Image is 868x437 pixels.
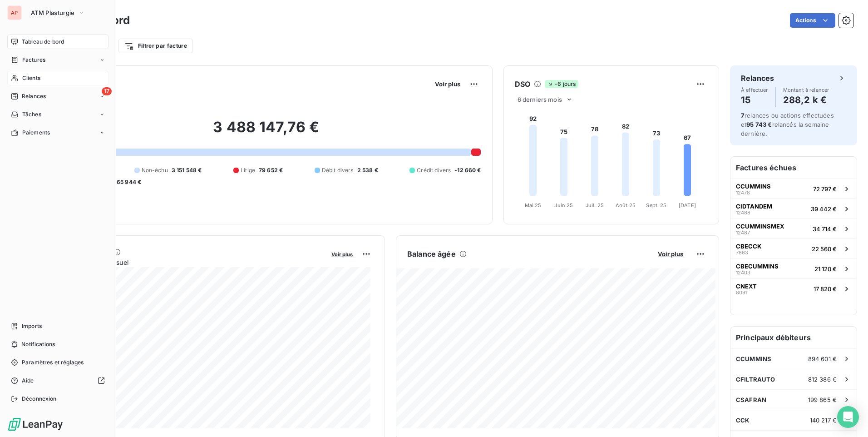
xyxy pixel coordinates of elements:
[783,93,829,107] h4: 288,2 k €
[741,73,774,84] h6: Relances
[22,110,41,119] span: Tâches
[730,157,857,179] h6: Factures échues
[658,250,683,258] span: Voir plus
[741,112,834,137] span: relances ou actions effectuées et relancés la semaine dernière.
[736,190,750,195] span: 12478
[736,243,761,250] span: CBECCK
[51,258,325,267] span: Chiffre d'affaires mensuel
[616,202,636,209] tspan: Août 25
[241,166,255,174] span: Litige
[407,248,456,259] h6: Balance âgée
[730,327,857,348] h6: Principaux débiteurs
[7,417,64,432] img: Logo LeanPay
[22,129,50,137] span: Paiements
[730,179,857,199] button: CCUMMINS1247872 797 €
[646,202,666,209] tspan: Sept. 25
[518,96,562,103] span: 6 derniers mois
[22,322,42,330] span: Imports
[679,202,696,209] tspan: [DATE]
[783,87,829,93] span: Montant à relancer
[810,417,837,424] span: 140 217 €
[736,230,750,235] span: 12487
[736,250,748,255] span: 7863
[736,263,779,270] span: CBECUMMINS
[554,202,573,209] tspan: Juin 25
[741,93,768,107] h4: 15
[736,283,757,290] span: CNEXT
[118,39,193,53] button: Filtrer par facture
[417,166,451,174] span: Crédit divers
[736,417,749,424] span: CCK
[808,355,837,363] span: 894 601 €
[357,166,378,174] span: 2 538 €
[515,79,530,89] h6: DSO
[814,265,837,273] span: 21 120 €
[22,377,34,385] span: Aide
[454,166,481,174] span: -12 660 €
[813,225,837,233] span: 34 714 €
[812,245,837,253] span: 22 560 €
[736,396,766,403] span: CSAFRAN
[814,285,837,293] span: 17 820 €
[435,80,460,88] span: Voir plus
[811,205,837,213] span: 39 442 €
[22,92,46,100] span: Relances
[736,223,784,230] span: CCUMMINSMEX
[837,406,859,428] div: Open Intercom Messenger
[329,250,355,258] button: Voir plus
[730,258,857,278] button: CBECUMMINS1240321 120 €
[655,250,686,258] button: Voir plus
[331,251,353,258] span: Voir plus
[31,9,74,16] span: ATM Plasturgie
[22,74,40,82] span: Clients
[22,358,84,367] span: Paramètres et réglages
[730,238,857,258] button: CBECCK786322 560 €
[736,355,771,363] span: CCUMMINS
[259,166,283,174] span: 79 652 €
[813,185,837,193] span: 72 797 €
[545,80,578,88] span: -6 jours
[22,56,45,64] span: Factures
[808,396,837,403] span: 199 865 €
[736,210,750,215] span: 12488
[736,183,771,190] span: CCUMMINS
[586,202,604,209] tspan: Juil. 25
[741,112,745,119] span: 7
[51,118,481,145] h2: 3 488 147,76 €
[736,290,747,295] span: 8091
[736,203,772,210] span: CIDTANDEM
[741,87,768,93] span: À effectuer
[808,376,837,383] span: 812 386 €
[7,373,108,388] a: Aide
[322,166,354,174] span: Débit divers
[790,13,835,28] button: Actions
[7,5,22,20] div: AP
[432,80,463,88] button: Voir plus
[730,278,857,298] button: CNEXT809117 820 €
[730,218,857,238] button: CCUMMINSMEX1248734 714 €
[736,270,750,275] span: 12403
[736,376,775,383] span: CFILTRAUTO
[21,340,55,348] span: Notifications
[22,38,64,46] span: Tableau de bord
[730,199,857,218] button: CIDTANDEM1248839 442 €
[114,178,141,186] span: -65 944 €
[22,395,57,403] span: Déconnexion
[172,166,202,174] span: 3 151 548 €
[746,121,772,128] span: 95 743 €
[142,166,168,174] span: Non-échu
[524,202,541,209] tspan: Mai 25
[102,87,112,95] span: 17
